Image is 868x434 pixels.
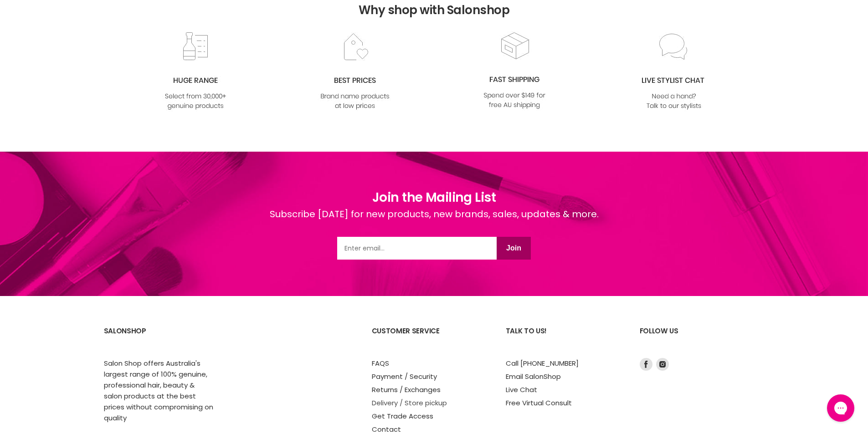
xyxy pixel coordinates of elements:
iframe: Gorgias live chat messenger [822,391,859,425]
a: Free Virtual Consult [506,398,572,408]
h2: Customer Service [372,320,488,357]
input: Email [337,237,497,260]
a: Returns / Exchanges [372,385,441,394]
a: FAQS [372,358,389,368]
img: fast.jpg [478,31,551,111]
h1: Join the Mailing List [270,188,599,207]
h2: SalonShop [104,320,220,357]
a: Call [PHONE_NUMBER] [506,358,579,368]
a: Contact [372,424,401,434]
div: Subscribe [DATE] for new products, new brands, sales, updates & more. [270,207,599,237]
p: Salon Shop offers Australia's largest range of 100% genuine, professional hair, beauty & salon pr... [104,358,213,424]
img: prices.jpg [318,32,392,112]
a: Get Trade Access [372,411,433,421]
a: Delivery / Store pickup [372,398,447,408]
a: Payment / Security [372,372,437,381]
img: range2_8cf790d4-220e-469f-917d-a18fed3854b6.jpg [159,32,232,112]
button: Join [497,237,531,260]
h2: Talk to us! [506,320,621,357]
img: chat_c0a1c8f7-3133-4fc6-855f-7264552747f6.jpg [637,32,711,112]
a: Live Chat [506,385,537,394]
h2: Follow us [640,320,765,357]
a: Email SalonShop [506,372,561,381]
